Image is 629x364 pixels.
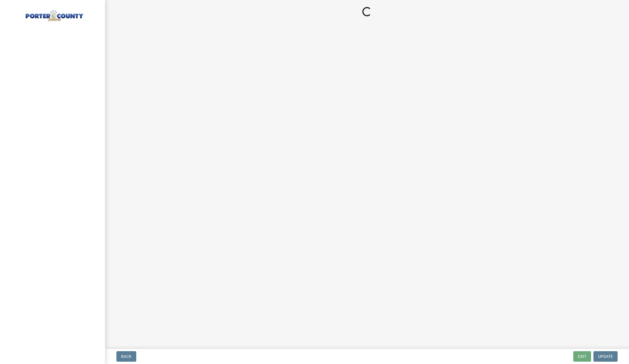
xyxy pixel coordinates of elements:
[593,351,618,362] button: Update
[598,354,613,359] span: Update
[573,351,591,362] button: Exit
[116,351,136,362] button: Back
[12,6,96,22] img: Porter County, Indiana
[121,354,132,359] span: Back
